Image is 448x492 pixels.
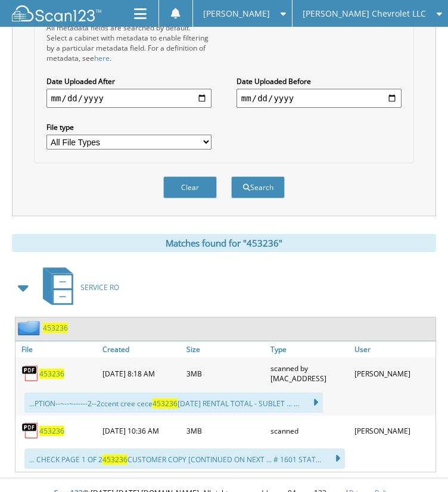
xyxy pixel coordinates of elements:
[21,422,39,440] img: PDF.png
[46,23,212,63] div: All metadata fields are searched by default. Select a cabinet with metadata to enable filtering b...
[18,320,43,335] img: folder2.png
[39,369,64,379] a: 453236
[388,435,448,492] iframe: Chat Widget
[267,341,351,357] a: Type
[183,341,267,357] a: Size
[99,419,183,443] div: [DATE] 10:36 AM
[183,360,267,387] div: 3MB
[24,393,323,413] div: ...PTION--~--~------2--2ccent cree cece [DATE] RENTAL TOTAL - SUBLET ... ...
[351,360,435,387] div: [PERSON_NAME]
[237,76,402,86] label: Date Uploaded Before
[21,365,39,382] img: PDF.png
[183,419,267,443] div: 3MB
[267,360,351,387] div: scanned by [MAC_ADDRESS]
[163,176,217,198] button: Clear
[99,341,183,357] a: Created
[267,419,351,443] div: scanned
[36,264,119,311] a: SERVICE RO
[237,89,402,108] input: end
[12,234,436,252] div: Matches found for "453236"
[351,341,435,357] a: User
[24,449,345,469] div: ... CHECK PAGE 1 OF 2 CUSTOMER COPY [CONTINUED ON NEXT ... # 1601 STAT...
[80,282,119,292] span: SERVICE RO
[99,360,183,387] div: [DATE] 8:18 AM
[46,89,212,108] input: start
[46,122,212,132] label: File type
[203,10,270,17] span: [PERSON_NAME]
[153,398,178,409] span: 453236
[15,341,99,357] a: File
[12,5,101,21] img: scan123-logo-white.svg
[102,454,127,465] span: 453236
[303,10,426,17] span: [PERSON_NAME] Chevrolet LLC
[351,419,435,443] div: [PERSON_NAME]
[231,176,285,198] button: Search
[43,323,68,333] a: 453236
[94,53,110,63] a: here
[39,426,64,436] a: 453236
[46,76,212,86] label: Date Uploaded After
